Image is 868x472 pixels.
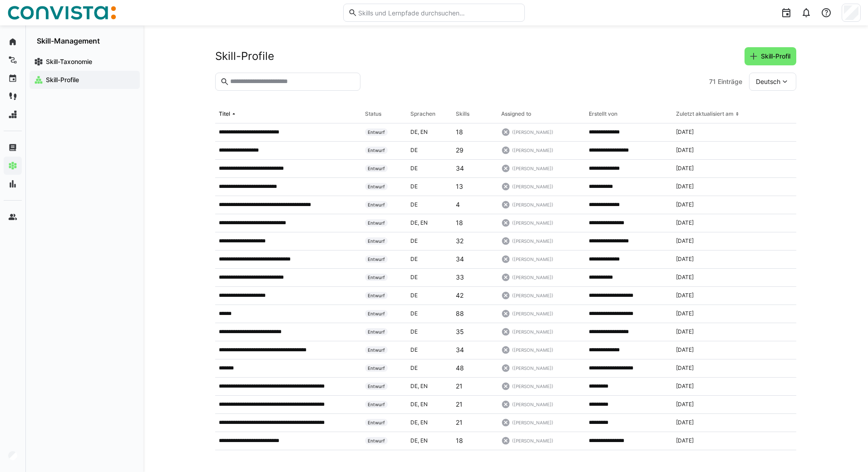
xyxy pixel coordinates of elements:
[456,255,464,264] p: 34
[512,238,553,244] span: ([PERSON_NAME])
[365,401,388,408] span: Entwurf
[512,383,553,389] span: ([PERSON_NAME])
[365,419,388,426] span: Entwurf
[365,256,388,263] span: Entwurf
[420,401,428,408] span: en
[456,200,460,209] p: 4
[676,401,694,408] span: [DATE]
[456,345,464,354] p: 34
[756,77,780,86] span: Deutsch
[676,364,694,372] span: [DATE]
[456,400,463,409] p: 21
[365,128,388,136] span: Entwurf
[410,346,418,353] span: de
[410,219,420,226] span: de
[456,236,464,246] p: 32
[589,110,617,118] div: Erstellt von
[512,147,553,153] span: ([PERSON_NAME])
[676,219,694,226] span: [DATE]
[512,438,553,444] span: ([PERSON_NAME])
[365,437,388,444] span: Entwurf
[365,237,388,245] span: Entwurf
[512,419,553,426] span: ([PERSON_NAME])
[512,274,553,280] span: ([PERSON_NAME])
[676,147,694,154] span: [DATE]
[456,436,463,445] p: 18
[410,165,418,172] span: de
[512,220,553,226] span: ([PERSON_NAME])
[456,182,463,191] p: 13
[676,383,694,390] span: [DATE]
[512,365,553,371] span: ([PERSON_NAME])
[456,110,469,118] div: Skills
[410,437,420,444] span: de
[410,183,418,190] span: de
[456,327,464,336] p: 35
[420,383,428,389] span: en
[676,128,694,136] span: [DATE]
[410,310,418,317] span: de
[420,128,428,135] span: en
[456,309,464,318] p: 88
[410,383,420,389] span: de
[676,110,734,118] div: Zuletzt aktualisiert am
[512,183,553,190] span: ([PERSON_NAME])
[410,256,418,262] span: de
[410,401,420,408] span: de
[410,128,420,135] span: de
[676,165,694,172] span: [DATE]
[512,129,553,135] span: ([PERSON_NAME])
[676,256,694,263] span: [DATE]
[365,219,388,226] span: Entwurf
[718,77,742,86] span: Einträge
[365,328,388,335] span: Entwurf
[512,401,553,408] span: ([PERSON_NAME])
[676,346,694,354] span: [DATE]
[410,147,418,153] span: de
[512,165,553,172] span: ([PERSON_NAME])
[512,292,553,299] span: ([PERSON_NAME])
[410,201,418,208] span: de
[676,292,694,299] span: [DATE]
[709,77,716,86] span: 71
[512,347,553,353] span: ([PERSON_NAME])
[512,329,553,335] span: ([PERSON_NAME])
[456,364,464,373] p: 48
[676,201,694,208] span: [DATE]
[676,274,694,281] span: [DATE]
[676,310,694,317] span: [DATE]
[456,146,464,155] p: 29
[456,128,463,137] p: 18
[456,273,464,282] p: 33
[420,419,428,426] span: en
[219,110,230,118] div: Titel
[676,328,694,335] span: [DATE]
[365,274,388,281] span: Entwurf
[456,164,464,173] p: 34
[365,201,388,208] span: Entwurf
[456,218,463,227] p: 18
[357,9,520,17] input: Skills und Lernpfade durchsuchen…
[420,437,428,444] span: en
[365,147,388,154] span: Entwurf
[410,292,418,299] span: de
[676,237,694,245] span: [DATE]
[456,291,464,300] p: 42
[410,110,435,118] div: Sprachen
[420,219,428,226] span: en
[410,328,418,335] span: de
[676,437,694,444] span: [DATE]
[365,346,388,354] span: Entwurf
[456,418,463,427] p: 21
[512,202,553,208] span: ([PERSON_NAME])
[745,47,796,65] button: Skill-Profil
[365,292,388,299] span: Entwurf
[215,49,274,63] h2: Skill-Profile
[410,419,420,426] span: de
[365,110,381,118] div: Status
[676,183,694,190] span: [DATE]
[365,364,388,372] span: Entwurf
[676,419,694,426] span: [DATE]
[410,364,418,371] span: de
[365,165,388,172] span: Entwurf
